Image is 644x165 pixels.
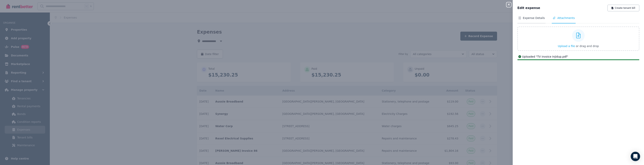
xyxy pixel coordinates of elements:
[576,45,599,48] span: or drag and drop
[517,55,639,59] div: Uploaded " TV invoice Injidup.pdf "
[523,16,545,20] span: Expense Details
[607,5,639,11] button: Create tenant bill
[558,45,575,48] span: Upload a file
[517,6,540,10] span: Edit expense
[631,152,640,161] div: Open Intercom Messenger
[557,16,575,20] span: Attachments
[558,44,599,48] button: Upload a file or drag and drop
[517,16,639,23] nav: Tabs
